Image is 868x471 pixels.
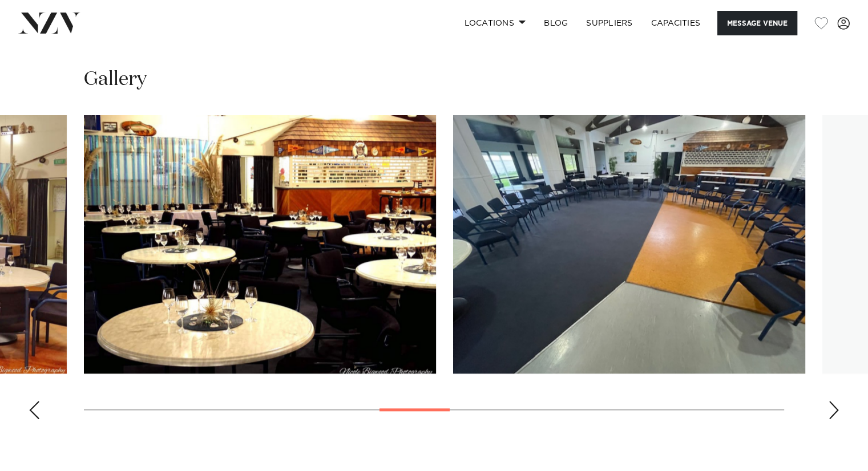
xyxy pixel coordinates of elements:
img: nzv-logo.png [18,13,80,33]
swiper-slide: 9 / 19 [84,115,436,373]
button: Message Venue [717,11,797,35]
a: Locations [455,11,535,35]
h2: Gallery [84,67,147,92]
swiper-slide: 10 / 19 [453,115,805,373]
a: SUPPLIERS [577,11,641,35]
a: BLOG [535,11,577,35]
a: Capacities [642,11,710,35]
